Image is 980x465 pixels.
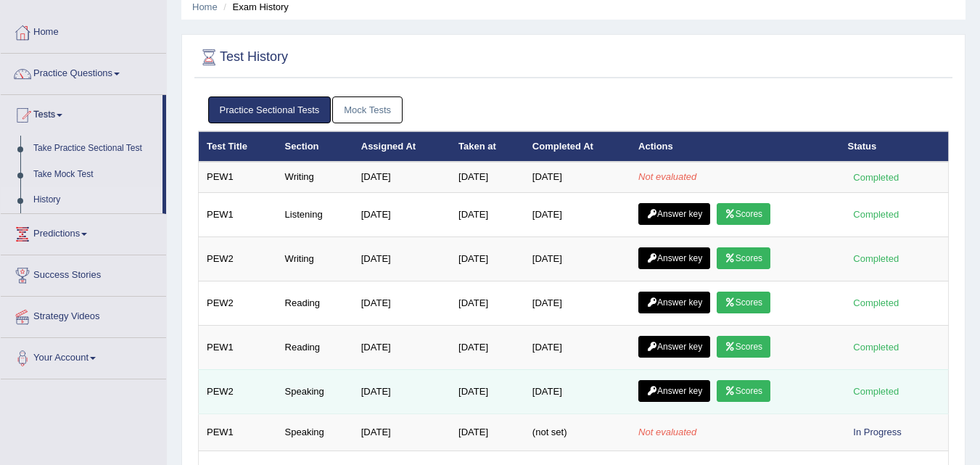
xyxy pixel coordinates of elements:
[1,95,162,131] a: Tests
[277,192,353,236] td: Listening
[450,131,524,162] th: Taken at
[277,131,353,162] th: Section
[277,325,353,369] td: Reading
[717,336,770,358] a: Scores
[848,295,905,310] div: Completed
[524,131,630,162] th: Completed At
[638,247,710,269] a: Answer key
[450,413,524,450] td: [DATE]
[638,427,696,437] em: Not evaluated
[353,192,450,236] td: [DATE]
[848,207,905,222] div: Completed
[638,336,710,358] a: Answer key
[1,338,166,374] a: Your Account
[353,281,450,325] td: [DATE]
[198,46,288,68] h2: Test History
[332,96,403,123] a: Mock Tests
[27,136,162,162] a: Take Practice Sectional Test
[524,162,630,192] td: [DATE]
[638,380,710,402] a: Answer key
[199,413,277,450] td: PEW1
[199,325,277,369] td: PEW1
[277,413,353,450] td: Speaking
[199,281,277,325] td: PEW2
[524,325,630,369] td: [DATE]
[450,192,524,236] td: [DATE]
[450,236,524,281] td: [DATE]
[848,340,905,355] div: Completed
[848,251,905,266] div: Completed
[27,162,162,188] a: Take Mock Test
[199,162,277,192] td: PEW1
[638,292,710,313] a: Answer key
[208,96,332,123] a: Practice Sectional Tests
[717,203,770,225] a: Scores
[353,413,450,450] td: [DATE]
[353,236,450,281] td: [DATE]
[638,203,710,225] a: Answer key
[717,247,770,269] a: Scores
[450,162,524,192] td: [DATE]
[277,369,353,413] td: Speaking
[450,369,524,413] td: [DATE]
[353,325,450,369] td: [DATE]
[199,131,277,162] th: Test Title
[1,255,166,292] a: Success Stories
[277,162,353,192] td: Writing
[199,236,277,281] td: PEW2
[199,192,277,236] td: PEW1
[638,171,696,182] em: Not evaluated
[524,192,630,236] td: [DATE]
[717,380,770,402] a: Scores
[524,369,630,413] td: [DATE]
[353,162,450,192] td: [DATE]
[277,281,353,325] td: Reading
[532,427,567,437] span: (not set)
[848,170,905,185] div: Completed
[199,369,277,413] td: PEW2
[1,54,166,90] a: Practice Questions
[524,236,630,281] td: [DATE]
[450,325,524,369] td: [DATE]
[277,236,353,281] td: Writing
[1,12,166,49] a: Home
[192,1,218,12] a: Home
[840,131,949,162] th: Status
[450,281,524,325] td: [DATE]
[848,384,905,399] div: Completed
[27,187,162,213] a: History
[630,131,839,162] th: Actions
[524,281,630,325] td: [DATE]
[353,369,450,413] td: [DATE]
[353,131,450,162] th: Assigned At
[848,424,907,440] div: In Progress
[1,297,166,333] a: Strategy Videos
[1,214,166,250] a: Predictions
[717,292,770,313] a: Scores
